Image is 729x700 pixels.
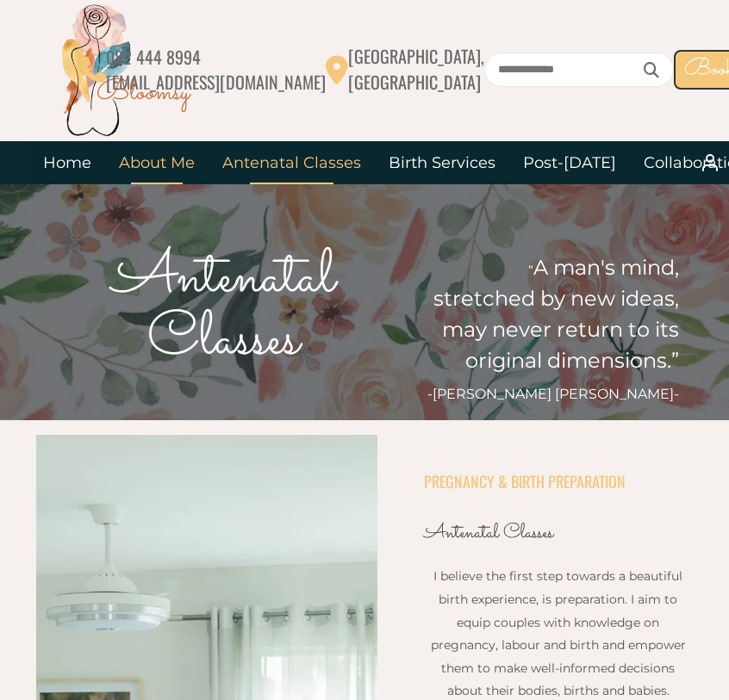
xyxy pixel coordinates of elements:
[427,386,679,402] span: -[PERSON_NAME] [PERSON_NAME]-
[424,470,626,492] span: PREGNANCY & BIRTH PREPARATION
[29,141,105,184] a: Home
[528,262,533,278] span: “
[671,348,679,373] span: ”
[112,233,335,386] span: Antenatal Classes
[105,141,209,184] a: About Me
[509,141,630,184] a: Post-[DATE]
[106,44,201,70] span: 082 444 8994
[375,141,509,184] a: Birth Services
[106,69,326,95] span: [EMAIL_ADDRESS][DOMAIN_NAME]
[348,69,481,95] span: [GEOGRAPHIC_DATA]
[348,43,484,69] span: [GEOGRAPHIC_DATA],
[209,141,375,184] a: Antenatal Classes
[424,518,553,548] span: Antenatal Classes
[431,568,686,698] span: I believe the first step towards a beautiful birth experience, is preparation. I aim to equip cou...
[57,1,195,139] img: Bloomsy
[433,255,679,373] span: A man's mind, stretched by new ideas, may never return to its original dimensions.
